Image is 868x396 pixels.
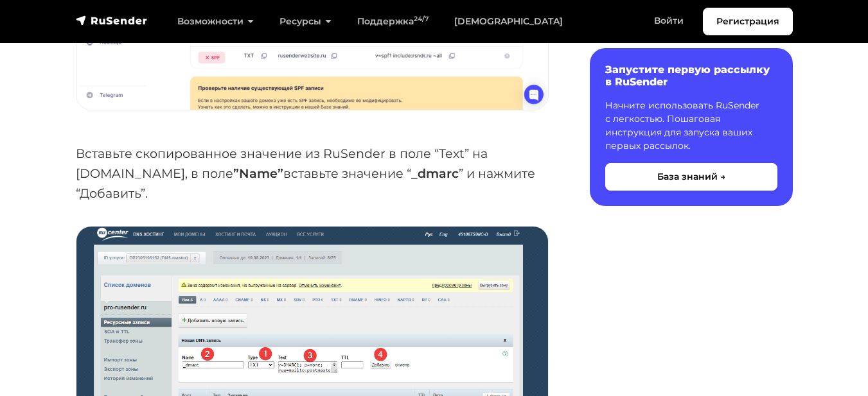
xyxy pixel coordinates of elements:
[344,8,441,35] a: Поддержка24/7
[605,162,777,190] button: База знаний →
[641,8,696,34] a: Войти
[590,48,793,205] a: Запустите первую рассылку в RuSender Начните использовать RuSender с легкостью. Пошаговая инструк...
[441,8,576,35] a: [DEMOGRAPHIC_DATA]
[76,144,549,203] p: Вставьте скопированное значение из RuSender в поле “Text” на [DOMAIN_NAME], в поле вставьте значе...
[605,98,777,152] p: Начните использовать RuSender с легкостью. Пошаговая инструкция для запуска ваших первых рассылок.
[164,8,267,35] a: Возможности
[233,166,283,181] strong: ”Name”
[267,8,344,35] a: Ресурсы
[703,8,793,35] a: Регистрация
[605,64,777,88] h6: Запустите первую рассылку в RuSender
[411,166,459,181] strong: _dmarc
[76,14,148,27] img: RuSender
[414,15,429,23] sup: 24/7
